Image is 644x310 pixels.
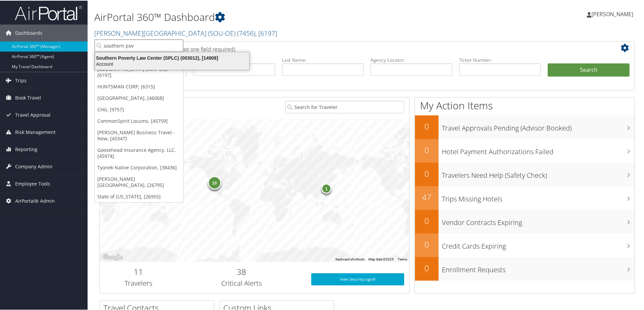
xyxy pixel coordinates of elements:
h2: 0 [415,167,439,179]
h1: AirPortal 360™ Dashboard [94,9,458,24]
a: 0Travel Approvals Pending (Advisor Booked) [415,115,635,138]
h3: Enrollment Requests [442,261,635,274]
span: Book Travel [15,89,41,106]
h1: My Action Items [415,98,635,112]
span: Trips [15,72,27,88]
input: Search for Traveler [285,100,404,113]
span: Employee Tools [15,175,50,192]
h3: Travel Approvals Pending (Advisor Booked) [442,119,635,132]
h2: 0 [415,144,439,155]
div: Southern Poverty Law Center (SPLC) (003012), [14909] [91,54,253,60]
div: 10 [207,175,221,189]
span: AirPortal® Admin [15,192,55,209]
a: 0Travelers Need Help (Safety Check) [415,162,635,186]
button: Search [548,63,630,76]
input: Search Accounts [95,39,183,51]
span: Travel Approval [15,106,51,123]
a: CommonSpirit Locums, [45759] [95,115,183,126]
a: Terms (opens in new tab) [398,257,407,260]
div: Account [91,60,253,66]
button: Keyboard shortcuts [335,256,364,261]
a: 0Hotel Payment Authorizations Failed [415,138,635,162]
label: Last Name: [282,56,364,63]
a: State of [US_STATE], [26955] [95,190,183,202]
a: [PERSON_NAME][GEOGRAPHIC_DATA], [26795] [95,173,183,190]
img: airportal-logo.png [15,4,82,20]
a: View SecurityLogic® [311,273,404,285]
span: Map data ©2025 [368,257,394,260]
h3: Critical Alerts [182,278,301,287]
h3: Trips Missing Hotels [442,190,635,203]
a: Goosehead Insurance Agency, LLC, [45974] [95,144,183,161]
a: [GEOGRAPHIC_DATA], [46068] [95,92,183,103]
label: Ticket Number: [459,56,541,63]
span: Risk Management [15,123,56,140]
a: Open this area in Google Maps (opens a new window) [101,252,124,261]
a: 0Vendor Contracts Expiring [415,209,635,233]
span: (at least one field required) [171,45,235,52]
a: Tyonek Native Corporation, [38436] [95,161,183,173]
a: [PERSON_NAME] [587,3,640,24]
label: Agency Locator: [371,56,452,63]
h2: Airtinerary Lookup [105,42,585,53]
h2: 0 [415,238,439,250]
span: Dashboards [15,24,42,41]
h2: 11 [105,265,172,277]
h2: 0 [415,262,439,273]
a: 47Trips Missing Hotels [415,186,635,209]
span: Company Admin [15,158,53,174]
a: CHG, [9757] [95,103,183,115]
h2: 38 [182,265,301,277]
h3: Travelers Need Help (Safety Check) [442,167,635,179]
h3: Travelers [105,278,172,287]
h2: 47 [415,191,439,202]
a: HUNTSMAN CORP, [6315] [95,80,183,92]
h3: Vendor Contracts Expiring [442,214,635,227]
h3: Hotel Payment Authorizations Failed [442,143,635,156]
span: ( 7456 ) [237,28,255,37]
div: 1 [321,183,331,193]
a: [PERSON_NAME][GEOGRAPHIC_DATA] (SOU-OE) [94,28,277,37]
h2: 0 [415,215,439,226]
span: , [ 6197 ] [255,28,277,37]
img: Google [101,252,124,261]
h3: Credit Cards Expiring [442,237,635,250]
a: [PERSON_NAME] Business Travel - New, [45347] [95,126,183,144]
a: 0Credit Cards Expiring [415,233,635,256]
span: Reporting [15,140,37,157]
h2: 0 [415,120,439,132]
span: [PERSON_NAME] [591,10,633,17]
a: 0Enrollment Requests [415,256,635,280]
